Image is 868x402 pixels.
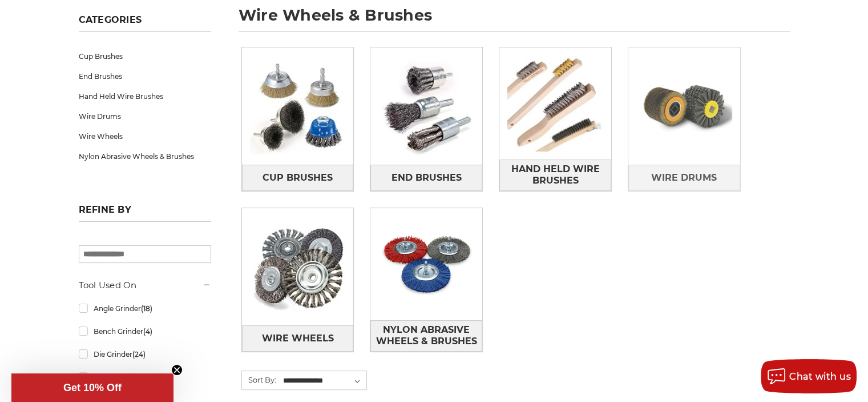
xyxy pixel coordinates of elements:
a: Wire Drums [79,106,211,126]
img: Wire Wheels [242,211,354,323]
a: Wire Drums [628,165,740,190]
label: Sort By: [242,371,276,388]
button: Close teaser [171,364,183,376]
span: (24) [132,350,145,359]
span: (7) [128,373,136,381]
h1: wire wheels & brushes [239,7,790,32]
a: Bench Grinder [79,321,211,341]
a: Wire Wheels [79,126,211,146]
div: Get 10% OffClose teaser [11,373,173,402]
a: Nylon Abrasive Wheels & Brushes [79,146,211,166]
h5: Tool Used On [79,278,211,292]
a: Die Grinder [79,344,211,364]
a: Hand Held Wire Brushes [499,160,611,191]
a: End Brushes [79,66,211,86]
img: End Brushes [370,50,482,162]
select: Sort By: [281,372,366,389]
img: Cup Brushes [242,50,354,162]
button: Chat with us [761,359,857,393]
a: Angle Grinder [79,298,211,319]
span: Wire Drums [651,168,717,188]
span: Wire Wheels [261,329,333,348]
span: (18) [140,304,152,313]
span: End Brushes [391,168,462,188]
span: (4) [143,327,152,336]
a: End Brushes [370,165,482,190]
img: Hand Held Wire Brushes [499,47,611,160]
a: Hand Held Wire Brushes [79,86,211,106]
a: Wire Wheels [242,325,354,351]
a: Hand Tool [79,367,211,387]
a: Nylon Abrasive Wheels & Brushes [370,320,482,352]
a: Cup Brushes [79,46,211,66]
span: Chat with us [789,371,851,382]
img: Wire Drums [628,50,740,162]
span: Nylon Abrasive Wheels & Brushes [371,320,482,351]
a: Cup Brushes [242,165,354,190]
h5: Categories [79,14,211,32]
img: Nylon Abrasive Wheels & Brushes [370,208,482,320]
span: Cup Brushes [263,168,333,188]
span: Hand Held Wire Brushes [500,160,611,190]
h5: Refine by [79,204,211,222]
span: Get 10% Off [63,382,122,393]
